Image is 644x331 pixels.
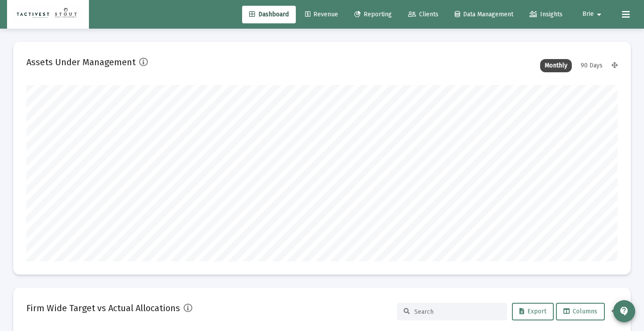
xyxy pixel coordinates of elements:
button: Columns [556,303,605,320]
div: Monthly [540,59,572,72]
mat-icon: contact_support [619,306,629,316]
a: Revenue [298,6,345,23]
a: Data Management [448,6,520,23]
input: Search [414,308,500,316]
a: Dashboard [242,6,296,23]
div: 90 Days [576,59,607,72]
span: Data Management [455,11,513,18]
span: Brie [582,11,594,18]
h2: Firm Wide Target vs Actual Allocations [26,301,180,315]
span: Dashboard [249,11,289,18]
a: Insights [523,6,570,23]
a: Clients [401,6,445,23]
img: Dashboard [14,6,82,23]
span: Columns [563,308,597,315]
span: Export [519,308,546,315]
span: Reporting [354,11,392,18]
a: Reporting [347,6,399,23]
span: Clients [408,11,438,18]
h2: Assets Under Management [26,55,136,69]
button: Export [512,303,554,320]
button: Brie [572,5,615,23]
mat-icon: arrow_drop_down [594,6,604,23]
span: Insights [530,11,563,18]
span: Revenue [305,11,338,18]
